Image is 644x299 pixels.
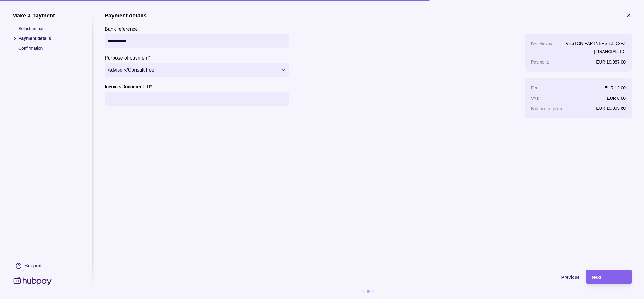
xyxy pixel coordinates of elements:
p: Payment details [18,35,80,42]
p: Payment : [531,60,549,64]
p: EUR 0.60 [607,96,626,101]
div: Support [25,262,42,269]
p: EUR 19,999.60 [596,106,626,111]
p: Invoice/Document ID [105,84,150,89]
p: [FINANCIAL_ID] [566,48,626,55]
button: Previous [105,270,580,284]
span: Previous [561,275,580,280]
input: Bank reference [108,34,286,48]
p: EUR 12.00 [605,85,626,90]
p: Purpose of payment [105,55,148,60]
p: VAT : [531,96,540,101]
input: Invoice/Document ID [108,92,286,106]
h1: Make a payment [12,12,80,19]
p: Confirmation [18,45,80,52]
p: VESTON PARTNERS L.L.C-FZ [566,40,626,47]
button: Next [586,270,632,284]
label: Purpose of payment [105,54,150,61]
label: Invoice/Document ID [105,83,152,90]
p: Balance required : [531,106,565,111]
h1: Payment details [105,12,147,19]
p: EUR 19,987.00 [596,60,626,64]
p: Beneficiary : [531,41,553,46]
span: Next [592,275,601,280]
label: Bank reference [105,25,138,33]
p: Fee : [531,85,540,90]
a: Support [12,259,80,272]
p: Select amount [18,25,80,32]
p: Bank reference [105,26,138,32]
